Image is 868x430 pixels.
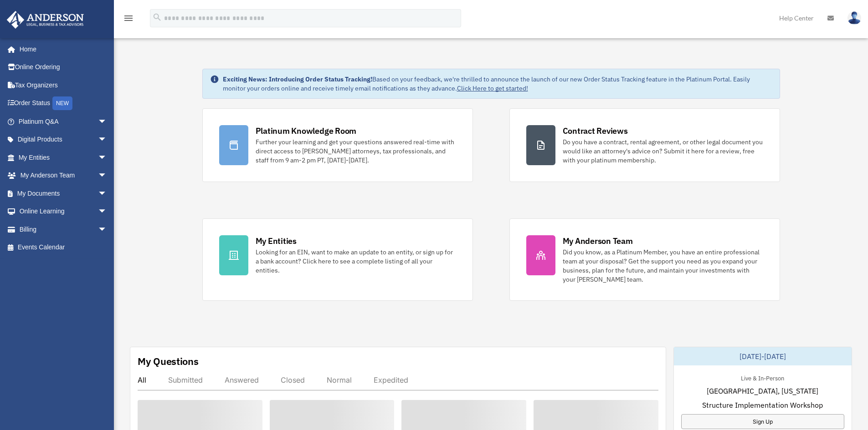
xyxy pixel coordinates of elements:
[223,75,772,93] div: Based on your feedback, we're thrilled to announce the launch of our new Order Status Tracking fe...
[98,220,116,239] span: arrow_drop_down
[563,137,763,165] div: Do you have a contract, rental agreement, or other legal document you would like an attorney's ad...
[6,40,116,58] a: Home
[98,202,116,221] span: arrow_drop_down
[256,248,456,275] div: Looking for an EIN, want to make an update to an entity, or sign up for a bank account? Click her...
[6,220,121,238] a: Billingarrow_drop_down
[702,400,823,410] span: Structure Implementation Workshop
[734,373,791,382] div: Live & In-Person
[6,112,121,131] a: Platinum Q&Aarrow_drop_down
[707,385,818,396] span: [GEOGRAPHIC_DATA], [US_STATE]
[202,108,473,182] a: Platinum Knowledge Room Further your learning and get your questions answered real-time with dire...
[681,414,844,429] a: Sign Up
[563,235,633,247] div: My Anderson Team
[6,202,121,221] a: Online Learningarrow_drop_down
[256,125,357,137] div: Platinum Knowledge Room
[674,347,852,365] div: [DATE]-[DATE]
[98,131,116,149] span: arrow_drop_down
[327,375,352,384] div: Normal
[223,75,372,83] strong: Exciting News: Introducing Order Status Tracking!
[123,13,134,24] i: menu
[98,148,116,167] span: arrow_drop_down
[123,16,134,24] a: menu
[374,375,408,384] div: Expedited
[281,375,305,384] div: Closed
[98,184,116,203] span: arrow_drop_down
[6,94,121,113] a: Order StatusNEW
[4,11,87,29] img: Anderson Advisors Platinum Portal
[202,218,473,301] a: My Entities Looking for an EIN, want to make an update to an entity, or sign up for a bank accoun...
[847,11,861,25] img: User Pic
[6,184,121,202] a: My Documentsarrow_drop_down
[457,84,528,92] a: Click Here to get started!
[509,218,780,301] a: My Anderson Team Did you know, as a Platinum Member, you have an entire professional team at your...
[138,375,146,384] div: All
[152,12,162,22] i: search
[6,76,121,94] a: Tax Organizers
[168,375,203,384] div: Submitted
[563,125,628,137] div: Contract Reviews
[98,167,116,185] span: arrow_drop_down
[6,131,121,149] a: Digital Productsarrow_drop_down
[98,112,116,131] span: arrow_drop_down
[256,137,456,165] div: Further your learning and get your questions answered real-time with direct access to [PERSON_NAM...
[225,375,259,384] div: Answered
[6,167,121,185] a: My Anderson Teamarrow_drop_down
[6,58,121,76] a: Online Ordering
[6,238,121,257] a: Events Calendar
[52,96,72,110] div: NEW
[6,148,121,167] a: My Entitiesarrow_drop_down
[563,248,763,284] div: Did you know, as a Platinum Member, you have an entire professional team at your disposal? Get th...
[256,235,297,247] div: My Entities
[138,354,199,368] div: My Questions
[509,108,780,182] a: Contract Reviews Do you have a contract, rental agreement, or other legal document you would like...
